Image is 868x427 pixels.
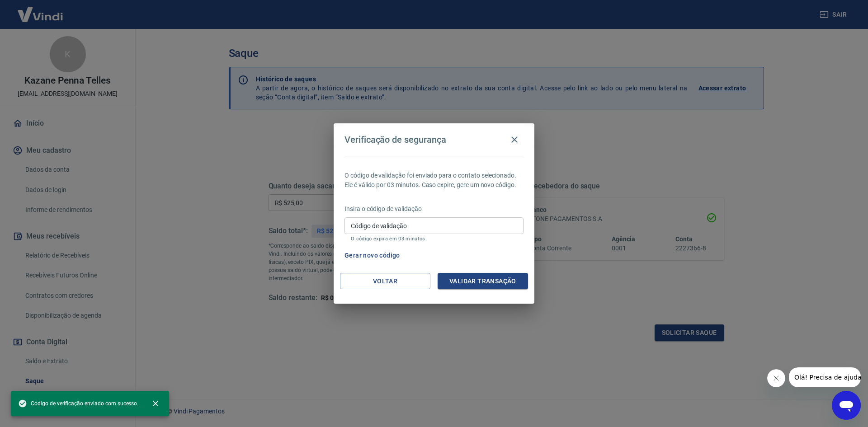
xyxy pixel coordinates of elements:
button: Gerar novo código [341,247,404,264]
p: O código expira em 03 minutos. [351,236,517,242]
button: Validar transação [438,273,528,290]
button: close [146,394,165,413]
h4: Verificação de segurança [344,134,446,145]
span: Olá! Precisa de ajuda? [5,6,76,14]
iframe: Mensagem da empresa [789,367,861,387]
p: Insira o código de validação [344,204,524,214]
iframe: Botão para abrir a janela de mensagens [832,391,861,420]
span: Código de verificação enviado com sucesso. [18,399,138,408]
iframe: Fechar mensagem [767,369,785,387]
p: O código de validação foi enviado para o contato selecionado. Ele é válido por 03 minutos. Caso e... [344,171,524,190]
button: Voltar [340,273,430,290]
